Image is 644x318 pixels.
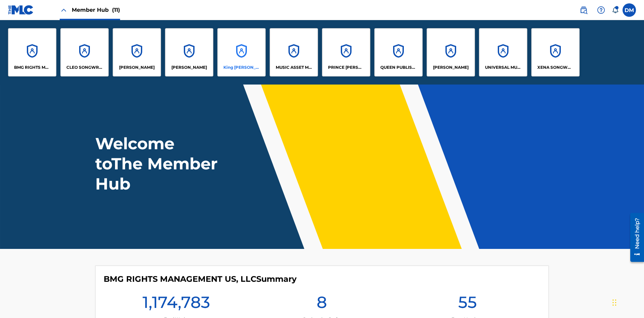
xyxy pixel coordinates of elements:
h1: 1,174,783 [143,292,210,316]
p: King McTesterson [223,64,260,70]
a: AccountsQUEEN PUBLISHA [374,28,423,76]
a: Accounts[PERSON_NAME] [165,28,213,76]
p: XENA SONGWRITER [537,64,574,70]
h4: BMG RIGHTS MANAGEMENT US, LLC [104,274,297,284]
img: Close [60,6,68,14]
a: Accounts[PERSON_NAME] [113,28,161,76]
a: AccountsMUSIC ASSET MANAGEMENT (MAM) [270,28,318,76]
p: UNIVERSAL MUSIC PUB GROUP [485,64,522,70]
h1: Welcome to The Member Hub [95,134,221,194]
div: Help [594,3,608,17]
p: MUSIC ASSET MANAGEMENT (MAM) [276,64,312,70]
p: QUEEN PUBLISHA [380,64,417,70]
a: AccountsCLEO SONGWRITER [60,28,109,76]
iframe: Chat Widget [610,286,644,318]
img: search [580,6,588,14]
div: Drag [612,293,616,313]
img: MLC Logo [8,5,34,15]
h1: 8 [317,292,327,316]
iframe: Resource Center [625,210,644,265]
p: CLEO SONGWRITER [66,64,103,70]
a: AccountsXENA SONGWRITER [531,28,580,76]
p: EYAMA MCSINGER [171,64,207,70]
a: AccountsBMG RIGHTS MANAGEMENT US, LLC [8,28,56,76]
img: help [597,6,605,14]
p: BMG RIGHTS MANAGEMENT US, LLC [14,64,51,70]
a: Public Search [577,3,590,17]
a: Accounts[PERSON_NAME] [427,28,475,76]
p: ELVIS COSTELLO [119,64,155,70]
a: AccountsPRINCE [PERSON_NAME] [322,28,370,76]
a: AccountsUNIVERSAL MUSIC PUB GROUP [479,28,527,76]
span: (11) [112,7,120,13]
div: User Menu [623,3,636,17]
p: PRINCE MCTESTERSON [328,64,365,70]
div: Notifications [612,7,619,13]
span: Member Hub [72,6,120,14]
h1: 55 [458,292,477,316]
p: RONALD MCTESTERSON [433,64,469,70]
a: AccountsKing [PERSON_NAME] [217,28,266,76]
